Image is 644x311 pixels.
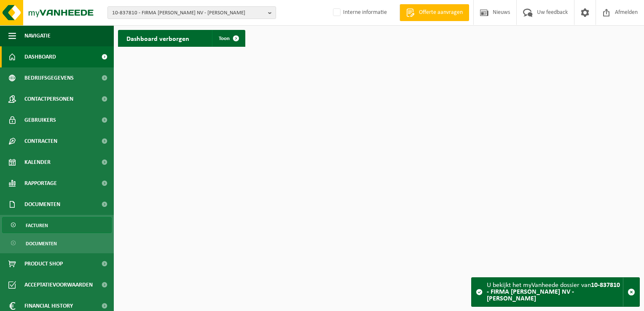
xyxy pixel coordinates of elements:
a: Toon [212,30,244,47]
span: Rapportage [24,173,57,194]
span: Documenten [24,194,60,215]
span: Toon [219,36,230,41]
span: Product Shop [24,253,63,274]
span: Gebruikers [24,110,56,131]
h2: Dashboard verborgen [118,30,198,46]
span: Contactpersonen [24,88,73,110]
div: U bekijkt het myVanheede dossier van [487,278,623,306]
a: Documenten [2,235,112,251]
a: Facturen [2,217,112,233]
span: Acceptatievoorwaarden [24,274,93,295]
label: Interne informatie [331,6,387,19]
span: Dashboard [24,46,56,67]
span: Bedrijfsgegevens [24,67,74,88]
span: Kalender [24,152,51,173]
span: Facturen [26,217,48,233]
span: 10-837810 - FIRMA [PERSON_NAME] NV - [PERSON_NAME] [112,7,265,19]
a: Offerte aanvragen [400,4,469,21]
span: Navigatie [24,25,51,46]
span: Contracten [24,131,57,152]
button: 10-837810 - FIRMA [PERSON_NAME] NV - [PERSON_NAME] [107,6,276,19]
strong: 10-837810 - FIRMA [PERSON_NAME] NV - [PERSON_NAME] [487,282,620,302]
span: Documenten [26,236,57,252]
span: Offerte aanvragen [417,8,465,17]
